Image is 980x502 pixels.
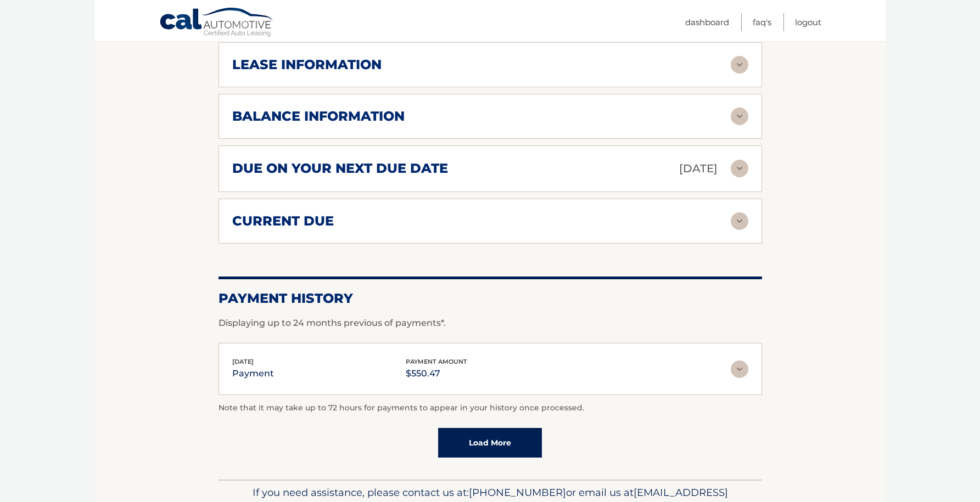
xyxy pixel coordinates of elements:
img: accordion-rest.svg [731,56,748,74]
h2: Payment History [219,290,762,307]
img: accordion-rest.svg [731,360,748,378]
h2: balance information [232,108,405,125]
a: Dashboard [685,13,729,31]
span: payment amount [406,358,467,365]
p: [DATE] [679,159,718,178]
p: Displaying up to 24 months previous of payments*. [219,317,762,330]
p: $550.47 [406,366,467,381]
p: payment [232,366,274,381]
a: Cal Automotive [159,7,275,39]
h2: lease information [232,57,382,73]
span: [DATE] [232,358,254,365]
a: Logout [795,13,821,31]
img: accordion-rest.svg [731,108,748,125]
h2: current due [232,213,334,229]
a: Load More [438,428,542,458]
span: [PHONE_NUMBER] [469,486,566,499]
p: Note that it may take up to 72 hours for payments to appear in your history once processed. [219,402,762,415]
a: FAQ's [753,13,771,31]
img: accordion-rest.svg [731,212,748,230]
h2: due on your next due date [232,160,448,177]
img: accordion-rest.svg [731,160,748,177]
